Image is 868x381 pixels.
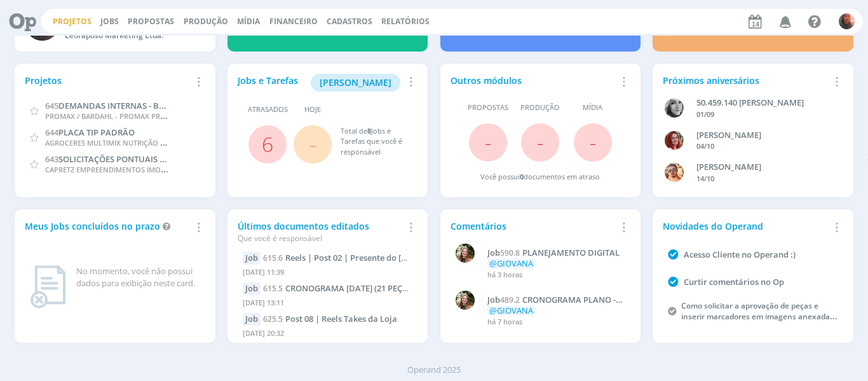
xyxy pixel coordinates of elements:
span: Propostas [468,102,508,113]
div: Meus Jobs concluídos no prazo [25,219,190,233]
span: CRONOGRAMA PLANO - (28 peças) [487,294,616,315]
span: Atrasados [248,104,288,115]
button: Financeiro [266,17,322,27]
a: 644PLACA TIP PADRÃO [45,126,135,138]
img: C [839,13,855,29]
a: Job489.2CRONOGRAMA PLANO - (28 peças) [487,295,624,305]
button: Cadastros [323,17,376,27]
span: 489.2 [500,294,520,305]
span: Post 08 | Reels Takes da Loja [285,313,397,324]
a: 625.5Post 08 | Reels Takes da Loja [263,313,397,324]
span: - [590,128,596,156]
span: 643 [45,153,58,165]
div: GIOVANA DE OLIVEIRA PERSINOTI [696,129,831,142]
img: dashboard_not_found.png [30,265,66,308]
span: 645 [45,100,58,111]
span: CRONOGRAMA AGOSTO/25 (21 PEÇAS) [285,282,415,294]
a: Acesso Cliente no Operand :) [684,249,796,260]
span: 625.5 [263,314,283,324]
a: Mídia [237,16,260,27]
a: Job590.8PLANEJAMENTO DIGITAL [487,248,624,258]
div: Últimos documentos editados [238,219,403,244]
a: Financeiro [269,16,318,27]
span: 615.6 [263,253,283,263]
a: Jobs [100,16,119,27]
div: 50.459.140 JANAÍNA LUNA FERRO [696,97,831,109]
div: Que você é responsável [238,233,403,244]
a: 615.6Reels | Post 02 | Presente do [DATE] [263,252,424,263]
a: Propostas [128,16,174,27]
span: 644 [45,127,58,138]
img: L [456,244,475,263]
img: V [665,163,684,182]
span: - [309,130,316,158]
div: Projetos [25,74,190,87]
div: No momento, você não possui dados para exibição neste card. [76,265,200,290]
div: VICTOR MIRON COUTO [696,161,831,174]
button: Propostas [124,17,178,27]
a: 615.5CRONOGRAMA [DATE] (21 PEÇAS) [263,282,415,294]
span: Cadastros [327,16,372,27]
div: [DATE] 20:32 [243,326,412,344]
a: Como solicitar a aprovação de peças e inserir marcadores em imagens anexadas a um job? [681,300,840,333]
button: Relatórios [377,17,433,27]
button: C [838,10,855,32]
span: há 7 horas [487,317,522,326]
span: 615.5 [263,283,283,294]
span: 04/10 [696,141,714,151]
button: Jobs [97,17,123,27]
span: Hoje [304,104,321,115]
a: [PERSON_NAME] [311,76,400,88]
a: 6 [262,130,273,158]
span: [PERSON_NAME] [320,76,391,88]
a: Projetos [53,16,92,27]
span: 14/10 [696,174,714,183]
img: J [665,99,684,118]
div: Job [243,282,261,295]
a: 643SOLICITAÇÕES PONTUAIS 2025 [45,153,177,165]
span: Reels | Post 02 | Presente do Dia dos Pais [285,252,424,263]
img: G [665,131,684,150]
span: 8 [367,126,371,135]
div: Próximos aniversários [663,74,828,87]
span: 0 [520,172,524,181]
span: @GIOVANA [489,258,533,269]
a: Curtir comentários no Op [684,276,784,287]
div: Outros módulos [451,74,616,87]
span: - [485,128,491,156]
div: Job [243,252,261,265]
img: L [456,291,475,310]
div: Leoraposo Marketing Ltda. [65,30,190,41]
div: Total de Jobs e Tarefas que você é responsável [341,126,405,158]
div: [DATE] 13:11 [243,295,412,314]
span: AGROCERES MULTIMIX NUTRIÇÃO ANIMAL LTDA. [45,136,208,148]
div: [DATE] 11:39 [243,265,412,283]
span: há 3 horas [487,270,522,279]
div: Você possui documentos em atraso [480,172,600,183]
span: 01/09 [696,109,714,119]
span: PROMAX / BARDAHL - PROMAX PRODUTOS MÁXIMOS S/A INDÚSTRIA E COMÉRCIO [45,109,320,121]
a: Produção [184,16,228,27]
span: DEMANDAS INTERNAS - BARDAHL - 2025 [58,99,217,111]
span: CAPRETZ EMPREENDIMENTOS IMOBILIARIOS LTDA [45,163,212,175]
div: Job [243,313,261,326]
span: PLACA TIP PADRÃO [58,127,135,138]
button: Mídia [233,17,264,27]
span: Produção [520,102,560,113]
div: Novidades do Operand [663,219,828,233]
span: - [537,128,543,156]
div: Comentários [451,219,616,233]
a: 645DEMANDAS INTERNAS - BARDAHL - 2025 [45,99,217,111]
div: Jobs e Tarefas [238,74,403,92]
button: Projetos [49,17,95,27]
span: PLANEJAMENTO DIGITAL [522,247,620,258]
button: [PERSON_NAME] [311,74,400,92]
span: 590.8 [500,247,520,258]
span: Mídia [583,102,602,113]
a: Relatórios [381,16,430,27]
span: @GIOVANA [489,305,533,316]
span: SOLICITAÇÕES PONTUAIS 2025 [58,153,177,165]
button: Produção [180,17,232,27]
